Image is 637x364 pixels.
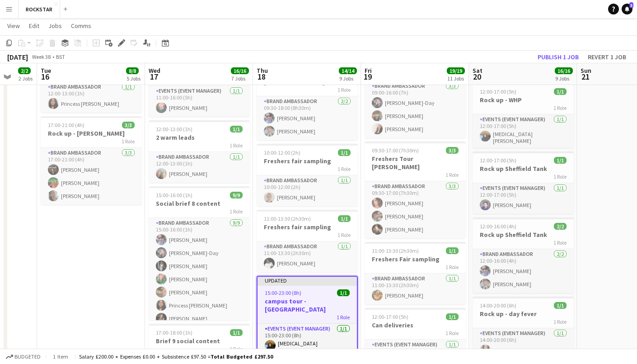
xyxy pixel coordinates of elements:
app-card-role: Brand Ambassador3/309:00-16:00 (7h)[PERSON_NAME]-Day[PERSON_NAME][PERSON_NAME] [365,81,466,138]
button: Revert 1 job [584,51,630,63]
span: 1 Role [337,314,350,321]
div: 9 Jobs [555,75,572,82]
app-job-card: 09:30-18:00 (8h30m)2/2Campus Tour [GEOGRAPHIC_DATA]1 RoleBrand Ambassador2/209:30-18:00 (8h30m)[P... [257,57,358,140]
app-job-card: 12:00-17:00 (5h)1/1Rock up - WHP1 RoleEvents (Event Manager)1/112:00-17:00 (5h)[MEDICAL_DATA][PER... [473,83,574,148]
span: 19 [363,71,372,82]
span: 16 [39,71,51,82]
app-card-role: Events (Event Manager)1/112:00-17:00 (5h)[PERSON_NAME] [473,183,574,214]
span: 17:00-21:00 (4h) [48,122,84,128]
span: 9/9 [230,192,243,199]
span: 18 [255,71,268,82]
app-job-card: 12:00-16:00 (4h)2/2Rock up Sheffield Tank1 RoleBrand Ambassador2/212:00-16:00 (4h)[PERSON_NAME][P... [473,217,574,293]
span: 15:00-16:00 (1h) [156,192,192,199]
h3: Rock up Sheffield Tank [473,165,574,173]
app-card-role: Events (Event Manager)1/111:00-16:00 (5h)[PERSON_NAME] [149,86,250,117]
span: Fri [365,66,372,75]
a: Comms [67,20,95,32]
span: Comms [71,22,91,30]
span: 8/8 [126,67,139,74]
span: 1 Role [230,142,243,149]
app-card-role: Brand Ambassador3/317:00-21:00 (4h)[PERSON_NAME][PERSON_NAME][PERSON_NAME] [41,148,142,205]
div: 2 Jobs [19,75,33,82]
span: Thu [257,66,268,75]
app-card-role: Brand Ambassador3/309:30-17:00 (7h30m)[PERSON_NAME][PERSON_NAME][PERSON_NAME] [365,181,466,238]
button: Budgeted [5,352,42,362]
span: 14:00-20:00 (6h) [480,302,516,309]
span: Budgeted [14,354,41,360]
app-card-role: Brand Ambassador1/112:00-13:00 (1h)[PERSON_NAME] [149,152,250,183]
h3: Can deliveries [365,321,466,329]
span: 3/3 [446,147,459,154]
span: 1 Role [122,138,135,145]
span: 12:00-16:00 (4h) [480,223,516,230]
span: 1/1 [337,289,350,296]
span: 1/1 [446,247,459,254]
app-job-card: Updated15:00-23:00 (8h)1/1campus tour - [GEOGRAPHIC_DATA]1 RoleEvents (Event Manager)1/115:00-23:... [257,276,358,358]
h3: 2 warm leads [149,133,250,142]
span: 1/1 [230,126,243,132]
h3: Freshers fair sampling [257,223,358,231]
h3: Brief 9 social content [149,337,250,345]
app-job-card: 10:00-12:00 (2h)1/1Freshers fair sampling1 RoleBrand Ambassador1/110:00-12:00 (2h)[PERSON_NAME] [257,144,358,206]
span: 10:00-12:00 (2h) [264,149,300,156]
span: 1 Role [445,171,459,178]
span: 1 Role [230,208,243,215]
span: 21 [579,71,591,82]
h3: Rock up - WHP [473,96,574,104]
div: 9 Jobs [339,75,356,82]
span: 09:30-17:00 (7h30m) [372,147,419,154]
app-job-card: 09:30-17:00 (7h30m)3/3Freshers Tour [PERSON_NAME]1 RoleBrand Ambassador3/309:30-17:00 (7h30m)[PER... [365,142,466,238]
app-card-role: Events (Event Manager)1/112:00-17:00 (5h)[MEDICAL_DATA][PERSON_NAME] [473,114,574,148]
span: 1/1 [230,329,243,336]
button: Publish 1 job [534,51,582,63]
app-job-card: 14:00-20:00 (6h)1/1Rock up - day fever1 RoleEvents (Event Manager)1/114:00-20:00 (6h)[PERSON_NAME] [473,297,574,359]
span: Jobs [48,22,62,30]
h3: Rock up - [PERSON_NAME] [41,129,142,137]
app-job-card: 11:00-13:30 (2h30m)1/1Freshers fair sampling1 RoleBrand Ambassador1/111:00-13:30 (2h30m)[PERSON_N... [257,210,358,272]
span: Sun [581,66,591,75]
span: 15:00-23:00 (8h) [265,289,301,296]
span: Wed [149,66,160,75]
div: 11 Jobs [447,75,464,82]
span: 1 Role [553,318,567,325]
span: Week 38 [30,53,52,60]
span: 11:00-13:30 (2h30m) [264,215,311,222]
h3: Freshers Fair sampling [365,255,466,263]
app-job-card: 12:00-17:00 (5h)1/1Rock up Sheffield Tank1 RoleEvents (Event Manager)1/112:00-17:00 (5h)[PERSON_N... [473,151,574,214]
h3: Rock up - day fever [473,310,574,318]
app-card-role: Events (Event Manager)1/114:00-20:00 (6h)[PERSON_NAME] [473,328,574,359]
span: 1 Role [337,86,351,93]
button: ROCKSTAR [19,0,60,18]
app-card-role: Events (Event Manager)1/115:00-23:00 (8h)[MEDICAL_DATA][PERSON_NAME] [258,324,357,357]
span: Sat [473,66,482,75]
span: 1/1 [554,157,567,164]
span: 1 Role [445,330,459,336]
h3: Social brief 8 content [149,199,250,208]
h3: Freshers fair sampling [257,157,358,165]
span: 12:00-13:00 (1h) [156,126,192,132]
a: View [4,20,23,32]
span: 12:00-17:00 (5h) [480,157,516,164]
app-job-card: 12:00-13:00 (1h)1/12 warm leads1 RoleBrand Ambassador1/112:00-13:00 (1h)[PERSON_NAME] [149,120,250,183]
span: 1/1 [554,302,567,309]
span: 20 [471,71,482,82]
app-job-card: 17:00-21:00 (4h)3/3Rock up - [PERSON_NAME]1 RoleBrand Ambassador3/317:00-21:00 (4h)[PERSON_NAME][... [41,116,142,205]
span: 1/1 [446,313,459,320]
h3: Freshers Tour [PERSON_NAME] [365,155,466,171]
app-card-role: Brand Ambassador1/111:00-13:30 (2h30m)[PERSON_NAME] [365,274,466,304]
span: 17:00-18:00 (1h) [156,329,192,336]
a: Edit [25,20,43,32]
span: 1 Role [337,165,351,172]
app-card-role: Brand Ambassador2/209:30-18:00 (8h30m)[PERSON_NAME][PERSON_NAME] [257,96,358,140]
span: 17 [147,71,160,82]
span: Total Budgeted £297.50 [211,353,273,360]
div: Salary £200.00 + Expenses £0.00 + Subsistence £97.50 = [79,353,273,360]
span: 14/14 [339,67,357,74]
